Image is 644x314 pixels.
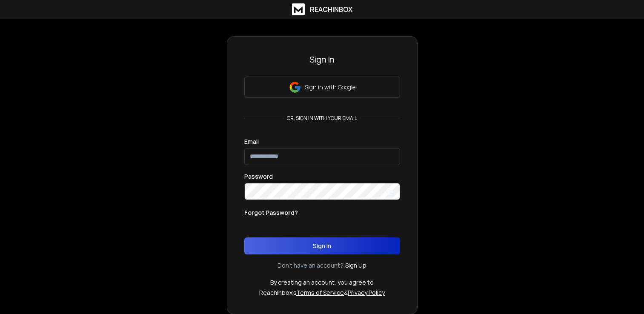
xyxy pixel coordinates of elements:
p: ReachInbox's & [259,288,385,297]
button: Sign in with Google [244,77,400,98]
label: Password [244,174,273,180]
p: Forgot Password? [244,208,298,217]
h3: Sign In [244,54,400,66]
a: Privacy Policy [348,288,385,297]
p: By creating an account, you agree to [270,278,374,287]
img: logo [292,3,305,15]
p: Sign in with Google [305,83,355,91]
p: or, sign in with your email [283,115,361,122]
a: Sign Up [345,261,366,270]
a: ReachInbox [292,3,352,15]
button: Sign In [244,237,400,254]
h1: ReachInbox [310,4,352,14]
p: Don't have an account? [278,261,343,270]
a: Terms of Service [296,288,344,297]
label: Email [244,139,259,145]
